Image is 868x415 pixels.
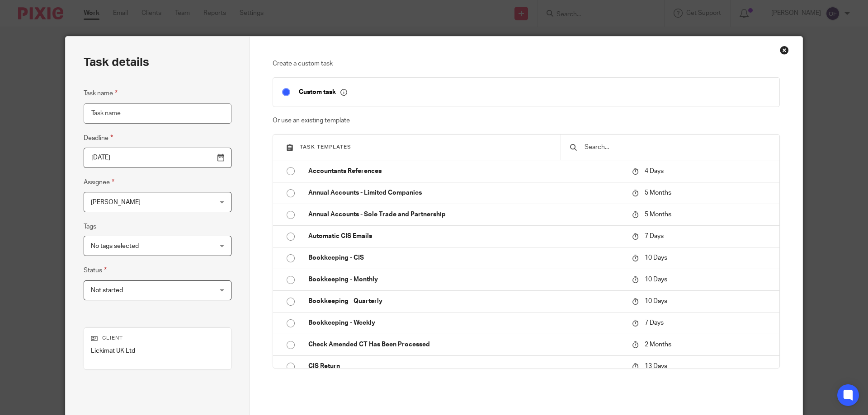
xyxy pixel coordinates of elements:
p: Accountants References [308,167,623,176]
span: 10 Days [645,276,667,283]
p: Automatic CIS Emails [308,232,623,241]
span: 10 Days [645,298,667,304]
p: Custom task [299,88,347,96]
h2: Task details [84,55,149,70]
span: 5 Months [645,211,671,218]
label: Tags [84,222,96,231]
span: No tags selected [91,243,139,249]
span: 7 Days [645,320,664,326]
p: Bookkeeping - CIS [308,253,623,262]
p: Bookkeeping - Quarterly [308,297,623,306]
span: 7 Days [645,233,664,239]
p: CIS Return [308,362,623,371]
p: Create a custom task [273,59,780,68]
span: [PERSON_NAME] [91,199,141,205]
p: Annual Accounts - Sole Trade and Partnership [308,210,623,219]
span: Task templates [300,145,351,149]
input: Search... [584,142,770,152]
span: 5 Months [645,190,671,196]
p: Bookkeeping - Weekly [308,318,623,327]
span: 13 Days [645,363,667,369]
label: Assignee [84,177,114,187]
span: 10 Days [645,255,667,261]
span: Not started [91,287,123,294]
span: 2 Months [645,341,671,348]
p: Or use an existing template [273,116,780,125]
label: Task name [84,88,118,98]
p: Client [91,335,224,342]
span: 4 Days [645,168,664,174]
p: Bookkeeping - Monthly [308,275,623,284]
label: Deadline [84,133,113,143]
p: Check Amended CT Has Been Processed [308,340,623,349]
div: Close this dialog window [780,46,789,55]
p: Annual Accounts - Limited Companies [308,188,623,197]
p: Lickimat UK Ltd [91,346,224,355]
input: Task name [84,103,231,124]
label: Status [84,265,107,275]
input: Pick a date [84,148,231,168]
